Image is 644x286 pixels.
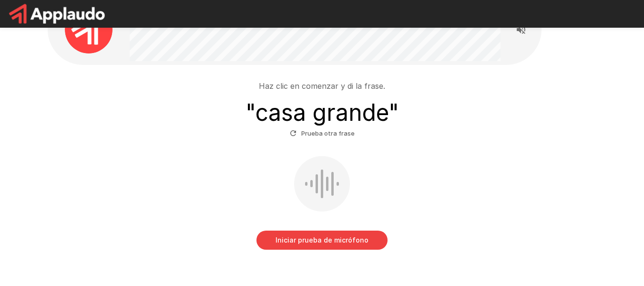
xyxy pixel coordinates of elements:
[65,6,112,53] img: applaudo_avatar.png
[511,20,531,39] button: Read questions aloud
[245,99,399,126] h3: " casa grande "
[256,231,388,250] button: Iniciar prueba de micrófono
[287,126,357,141] button: Prueba otra frase
[259,80,385,92] p: Haz clic en comenzar y di la frase.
